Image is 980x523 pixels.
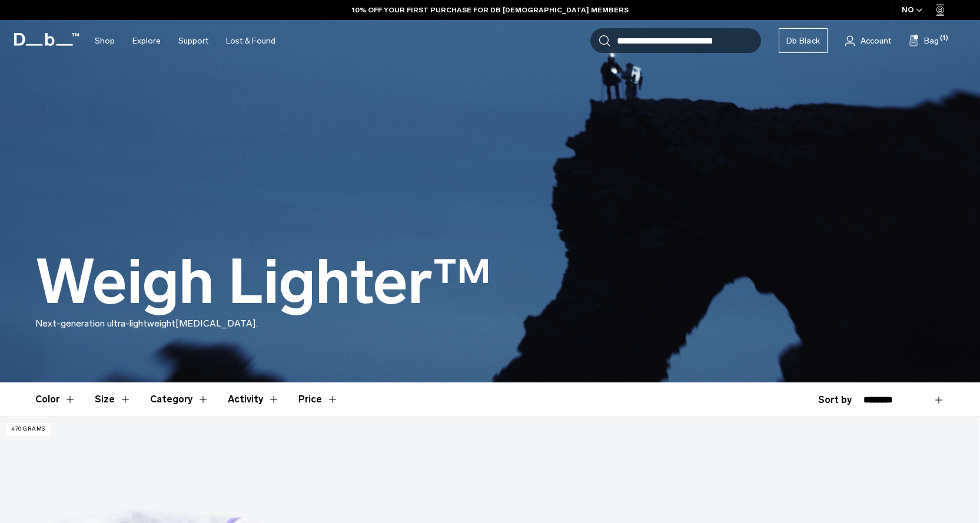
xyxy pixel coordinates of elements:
a: Explore [132,20,161,62]
button: Toggle Filter [228,382,280,417]
p: 470 grams [6,423,51,435]
span: Account [861,35,891,47]
button: Toggle Filter [150,382,209,417]
button: Toggle Price [298,382,338,417]
a: 10% OFF YOUR FIRST PURCHASE FOR DB [DEMOGRAPHIC_DATA] MEMBERS [352,5,629,15]
button: Bag (1) [909,34,939,48]
a: Lost & Found [226,20,275,62]
a: Account [845,34,891,48]
span: Bag [924,35,939,47]
span: Next-generation ultra-lightweight [35,318,175,329]
h1: Weigh Lighter™ [35,248,491,317]
a: Shop [95,20,115,62]
button: Toggle Filter [95,382,131,417]
nav: Main Navigation [86,20,284,62]
span: (1) [940,34,948,44]
a: Support [178,20,208,62]
button: Toggle Filter [35,382,76,417]
span: [MEDICAL_DATA]. [175,318,258,329]
a: Db Black [779,28,828,53]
